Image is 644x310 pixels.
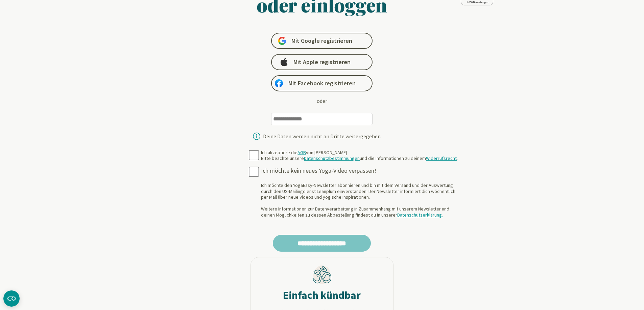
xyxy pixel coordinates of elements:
a: Mit Apple registrieren [271,54,373,70]
div: Ich möchte den YogaEasy-Newsletter abonnieren und bin mit dem Versand und der Auswertung durch de... [261,182,461,218]
div: oder [317,97,327,105]
h2: Einfach kündbar [283,288,361,302]
a: Mit Facebook registrieren [271,75,373,91]
button: CMP-Widget öffnen [3,290,20,307]
a: AGB [297,149,306,156]
span: Mit Google registrieren [291,37,352,45]
a: Datenschutzerklärung. [397,212,443,218]
div: Ich akzeptiere die von [PERSON_NAME] Bitte beachte unsere und die Informationen zu deinem . [261,150,458,162]
span: Mit Apple registrieren [293,58,351,66]
a: Widerrufsrecht [426,155,457,161]
a: Datenschutzbestimmungen [304,155,360,161]
div: Deine Daten werden nicht an Dritte weitergegeben [263,134,381,139]
a: Mit Google registrieren [271,33,373,49]
span: Mit Facebook registrieren [288,79,356,87]
div: Ich möchte kein neues Yoga-Video verpassen! [261,167,461,175]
